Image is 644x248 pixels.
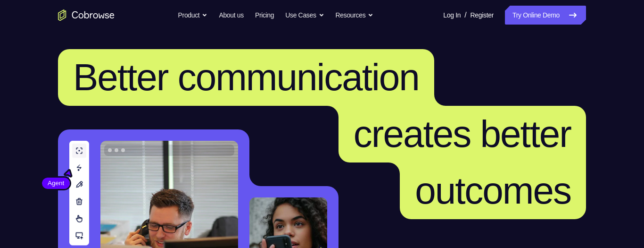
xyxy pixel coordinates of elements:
button: Use Cases [285,6,324,25]
span: creates better [354,113,571,155]
span: / [464,9,466,21]
span: outcomes [415,170,571,212]
button: Resources [336,6,374,25]
a: Log In [443,6,461,25]
a: Register [471,6,494,25]
button: Product [178,6,208,25]
span: Better communication [73,56,419,98]
a: Go to the home page [58,9,115,21]
a: Pricing [255,6,274,25]
a: Try Online Demo [505,6,586,25]
a: About us [219,6,243,25]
